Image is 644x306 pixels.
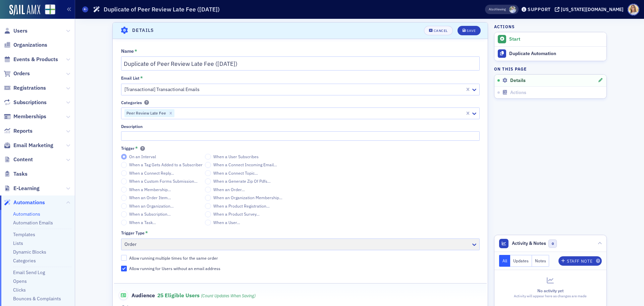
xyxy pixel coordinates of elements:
div: Trigger Type [121,230,145,235]
div: Name [121,48,134,54]
i: (count updates when saving) [201,293,256,298]
span: Actions [510,90,526,96]
abbr: This field is required [140,75,143,81]
a: Registrations [4,84,46,92]
span: When a Custom Forms Submission… [129,178,198,184]
a: Email Send Log [13,269,45,275]
div: Categories [121,100,142,105]
span: Orders [13,70,30,77]
span: • [339,45,345,50]
span: When a Generate Zip Of Pdfs… [213,178,271,184]
div: Trigger [121,146,135,151]
span: Tasks [13,170,28,178]
div: Staff Note [567,259,592,263]
span: Luke Abell [509,6,516,13]
input: When a User Subscribes [205,154,211,160]
span: When a Connect Topic… [213,170,258,176]
a: Content [4,156,33,163]
div: No activity yet [499,288,602,294]
a: Subscriptions [4,99,47,106]
div: Remove Peer Review Late Fee [167,109,174,117]
input: When a Connect Topic… [205,170,211,176]
a: Templates [13,231,35,237]
input: When an Organization Membership… [205,195,211,201]
input: On an Interval [121,154,127,160]
input: When a Generate Zip Of Pdfs… [205,178,211,184]
div: Start [509,36,603,42]
span: When an Organization… [129,203,174,209]
span: Subscriptions [13,99,47,106]
input: When a Task… [121,220,127,226]
span: Audience [119,291,155,300]
button: Notes [532,255,549,267]
input: Allow running multiple times for the same order [121,255,127,261]
span: Registrations [13,84,46,92]
button: Start [494,32,606,46]
a: Tasks [4,170,28,178]
span: Details [510,78,526,84]
input: When a Subscription… [121,211,127,217]
button: Save [458,26,481,35]
div: [US_STATE][DOMAIN_NAME] [561,6,624,12]
div: Activity will appear here as changes are made [499,294,602,299]
span: Email Marketing [13,142,53,149]
span: 0 [548,239,557,248]
span: When a Product Survey… [213,211,260,217]
input: When a Custom Forms Submission… [121,178,127,184]
a: Events & Products [4,56,58,63]
div: Allow running multiple times for the same order [129,255,218,261]
div: Description [121,124,143,129]
input: When a Connect Reply… [121,170,127,176]
input: When a Membership… [121,187,127,193]
button: All [499,255,511,267]
div: Also [489,7,495,11]
span: When a Connect Incoming Email… [213,162,277,167]
span: Content [13,156,33,163]
input: When an Order Item… [121,195,127,201]
input: When an Organization… [121,203,127,209]
div: Duplicate Automation [509,51,603,57]
a: E-Learning [4,185,40,192]
a: Opens [13,278,27,284]
a: Organizations [4,41,47,49]
a: Bounces & Complaints [13,296,61,302]
span: • [314,45,320,50]
img: SailAMX [45,4,55,15]
a: Memberships [4,113,46,120]
span: Add Line To Order [26,29,189,36]
a: Categories [13,258,36,264]
span: 0 [337,45,339,50]
span: When an Order Item… [129,195,171,200]
a: Email Marketing [4,142,53,149]
span: Profile [628,4,639,15]
span: Users [13,27,28,35]
a: Lists [13,240,23,246]
span: E-Learning [13,185,40,192]
h1: Duplicate of Peer Review Late Fee ([DATE]) [104,5,220,13]
a: View Homepage [40,4,55,16]
input: When a User… [205,220,211,226]
input: When a Connect Incoming Email… [205,162,211,168]
span: Active [302,45,314,50]
span: When a User… [213,220,240,225]
a: Clicks [13,287,26,293]
input: When a Product Registration… [205,203,211,209]
span: When an Organization Membership… [213,195,282,200]
span: Viewing [489,7,506,12]
span: When a Connect Reply… [129,170,174,176]
span: When a Membership… [129,187,171,192]
span: 1 [17,29,24,36]
button: Staff Note [558,256,602,266]
abbr: This field is required [145,230,148,236]
span: Completed [320,45,339,50]
span: When a Tag Gets Added to a Subscriber [129,162,203,167]
span: When a Task… [129,220,156,225]
span: 25 eligible users [157,292,256,299]
span: Reports [13,127,33,135]
a: Duplicate Automation [494,46,606,61]
span: Events & Products [13,56,58,63]
div: Cancel [434,29,448,33]
a: Orders [4,70,30,77]
a: Automations [4,199,45,206]
a: Automations [13,211,40,217]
